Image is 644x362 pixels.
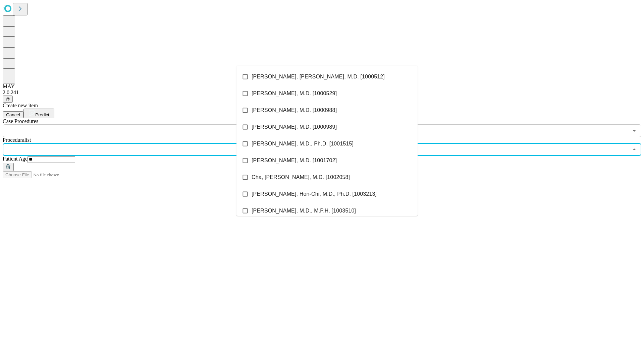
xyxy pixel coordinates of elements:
[252,89,337,98] span: [PERSON_NAME], M.D. [1000529]
[3,83,641,89] div: MAY
[5,97,10,102] span: @
[252,190,377,198] span: [PERSON_NAME], Hon-Chi, M.D., Ph.D. [1003213]
[630,145,639,154] button: Close
[3,103,38,108] span: Create new item
[252,123,337,131] span: [PERSON_NAME], M.D. [1000989]
[252,157,337,165] span: [PERSON_NAME], M.D. [1001702]
[3,156,28,162] span: Patient Age
[3,96,13,103] button: @
[3,137,31,143] span: Proceduralist
[6,112,20,117] span: Cancel
[630,126,639,135] button: Open
[3,118,38,124] span: Scheduled Procedure
[3,111,23,118] button: Cancel
[252,73,385,81] span: [PERSON_NAME], [PERSON_NAME], M.D. [1000512]
[252,173,350,181] span: Cha, [PERSON_NAME], M.D. [1002058]
[3,89,641,96] div: 2.0.241
[35,112,49,117] span: Predict
[252,207,356,215] span: [PERSON_NAME], M.D., M.P.H. [1003510]
[252,140,354,148] span: [PERSON_NAME], M.D., Ph.D. [1001515]
[252,106,337,114] span: [PERSON_NAME], M.D. [1000988]
[23,109,54,118] button: Predict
